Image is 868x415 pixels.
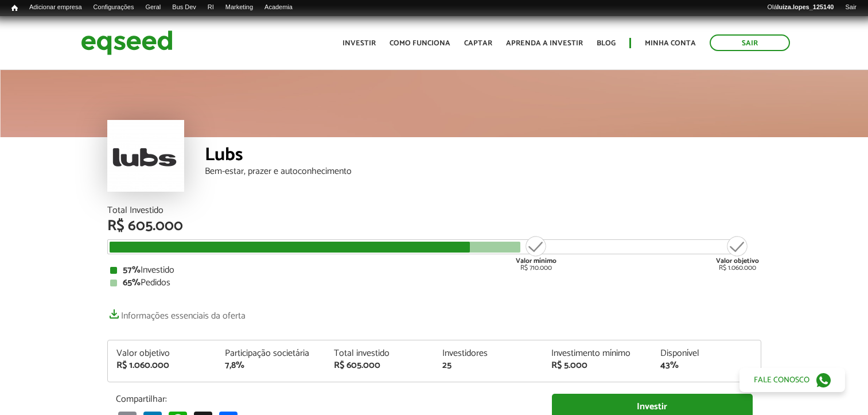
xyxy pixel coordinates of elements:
[11,4,18,12] span: Início
[110,278,758,288] div: Pedidos
[116,349,208,358] div: Valor objetivo
[516,255,556,266] strong: Valor mínimo
[839,3,862,12] a: Sair
[739,368,845,392] a: Fale conosco
[515,235,558,272] div: R$ 710.000
[660,361,752,370] div: 43%
[259,3,298,12] a: Academia
[123,262,141,278] strong: 57%
[390,40,450,47] a: Como funciona
[205,146,761,167] div: Lubs
[334,349,426,358] div: Total investido
[116,361,208,370] div: R$ 1.060.000
[107,305,246,321] a: Informações essenciais da oferta
[110,266,758,275] div: Investido
[464,40,492,47] a: Captar
[6,3,24,14] a: Início
[220,3,259,12] a: Marketing
[645,40,696,47] a: Minha conta
[660,349,752,358] div: Disponível
[205,167,761,176] div: Bem-estar, prazer e autoconhecimento
[342,40,376,47] a: Investir
[166,3,202,12] a: Bus Dev
[551,349,643,358] div: Investimento mínimo
[107,219,761,234] div: R$ 605.000
[597,40,616,47] a: Blog
[202,3,220,12] a: RI
[81,28,173,58] img: EqSeed
[506,40,583,47] a: Aprenda a investir
[139,3,166,12] a: Geral
[24,3,88,12] a: Adicionar empresa
[716,235,759,272] div: R$ 1.060.000
[710,34,790,51] a: Sair
[442,349,534,358] div: Investidores
[761,3,839,12] a: Oláluiza.lopes_125140
[716,255,759,266] strong: Valor objetivo
[116,394,535,405] p: Compartilhar:
[123,275,141,290] strong: 65%
[334,361,426,370] div: R$ 605.000
[442,361,534,370] div: 25
[107,206,761,215] div: Total Investido
[777,3,834,10] strong: luiza.lopes_125140
[225,361,317,370] div: 7,8%
[88,3,140,12] a: Configurações
[225,349,317,358] div: Participação societária
[551,361,643,370] div: R$ 5.000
